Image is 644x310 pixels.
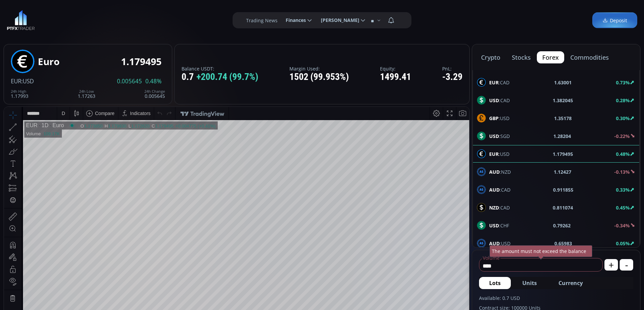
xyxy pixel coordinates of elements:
button: Units [512,277,547,289]
div: 24h Low [78,89,95,93]
div: 1m [55,296,62,301]
div: Toggle Auto Scale [450,292,464,305]
b: 1.382045 [553,97,573,104]
span: Units [522,279,537,287]
span: 0.48% [145,78,162,84]
div: L [124,17,127,22]
span: EUR [11,77,21,85]
span: Deposit [602,17,627,24]
div: 24h High [11,89,28,93]
div: +0.004775 (+0.41%) [171,17,212,22]
label: PnL: [442,66,462,71]
b: 0.05% [616,240,630,247]
div: C [147,17,151,22]
div: Toggle Log Scale [439,292,450,305]
button: forex [537,51,564,63]
span: :CHF [489,222,509,229]
label: Equity: [380,66,411,71]
b: NZD [489,204,499,211]
div: D [57,4,61,9]
span: :SGD [489,133,510,140]
b: 0.28% [616,97,630,104]
b: AUD [489,169,500,175]
b: 0.811074 [553,204,573,211]
button: Lots [479,277,511,289]
b: 1.63001 [554,79,572,86]
div: 1499.41 [380,72,411,82]
div: Volume [22,24,37,29]
div: -3.29 [442,72,462,82]
div: 1D [33,16,44,22]
div: EUR [22,16,33,22]
span: Currency [558,279,583,287]
div: 109.17K [39,24,55,29]
span: 0.005645 [117,78,142,84]
button: crypto [476,51,506,63]
span: :CAD [489,204,510,211]
b: -0.22% [614,133,630,139]
div: Toggle Percentage [429,292,439,305]
div: Euro [38,56,59,67]
div: 1.179495 [151,17,169,22]
label: Trading News [246,17,278,24]
b: 1.28204 [553,133,571,140]
label: Available: 0.7 USD [479,294,633,302]
b: 1.12427 [554,168,571,175]
div: Hide Drawings Toolbar [16,276,19,285]
b: EUR [489,79,499,86]
span: [PERSON_NAME] [316,13,359,27]
button: stocks [506,51,536,63]
button: Currency [548,277,593,289]
button: 18:13:28 (UTC) [386,292,423,305]
div: 0.005645 [144,89,165,98]
div: 1.179495 [121,56,162,67]
span: +200.74 (99.7%) [196,72,258,82]
label: Balance USDT: [182,66,258,71]
span: :CAD [489,97,510,104]
div: H [100,17,104,22]
div: 24h Change [144,89,165,93]
b: 0.73% [616,79,630,86]
b: AUD [489,240,500,247]
div: 1d [76,296,82,301]
span: :CAD [489,79,509,86]
span: :USD [489,115,509,122]
b: 0.45% [616,204,630,211]
b: -0.13% [614,169,630,175]
b: 0.33% [616,187,630,193]
div: 1y [34,296,39,301]
b: USD [489,97,499,104]
span: :USD [21,77,34,85]
div: 1.17993 [11,89,28,98]
div: auto [452,296,461,301]
div: 3m [44,296,50,301]
div: Euro [44,16,60,22]
b: 1.35178 [554,115,572,122]
div: 1502 (99.953%) [289,72,349,82]
label: Margin Used: [289,66,349,71]
div: 0.7 [182,72,258,82]
b: GBP [489,115,499,121]
div: 5y [24,296,29,301]
div:  [6,90,11,96]
b: 0.65983 [554,240,572,247]
b: USD [489,222,499,229]
span: Lots [489,279,501,287]
b: 0.30% [616,115,630,121]
div: 1.179930 [104,17,122,22]
img: LOGO [7,10,35,30]
span: 18:13:28 (UTC) [388,296,421,301]
span: :CAD [489,186,510,193]
button: commodities [565,51,614,63]
div: 1.17263 [78,89,95,98]
a: Deposit [592,12,637,28]
b: USD [489,133,499,139]
b: -0.34% [614,222,630,229]
b: 0.911855 [553,186,573,193]
div: 1.173850 [80,17,98,22]
button: + [604,259,618,271]
span: :NZD [489,168,511,175]
div: 5d [67,296,72,301]
b: AUD [489,187,500,193]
